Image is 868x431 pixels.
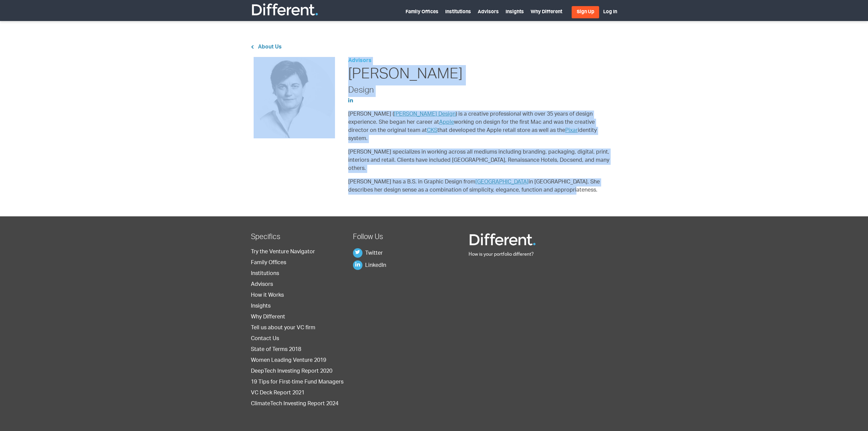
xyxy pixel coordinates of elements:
a: Why Different [251,315,285,320]
a: Family Offices [406,10,438,15]
a: Contact Us [251,336,279,342]
a: Why Different [531,10,562,15]
h2: Follow Us [353,233,448,242]
h2: Design [348,85,614,97]
img: Different Funds [469,233,536,246]
a: VC Deck Report 2021 [251,391,304,396]
a: Institutions [251,271,279,277]
a: Log In [603,10,617,15]
a: Apple [439,120,454,125]
h1: [PERSON_NAME] [348,65,614,85]
h2: Specifics [251,233,346,242]
a: Insights [506,10,524,15]
a: Advisors [251,282,273,288]
p: Advisors [348,57,614,65]
a: About Us [251,43,282,52]
a: [PERSON_NAME] Design [394,112,456,117]
a: Insights [251,304,271,309]
a: DeepTech Investing Report 2020 [251,369,332,374]
a: Institutions [445,10,471,15]
a: Try the Venture Navigator [251,250,315,255]
a: ClimateTech Investing Report 2024 [251,401,338,407]
p: [PERSON_NAME] specializes in working across all mediums including branding, packaging, digital, p... [348,149,614,173]
a: Women Leading Venture 2019 [251,358,326,364]
a: [GEOGRAPHIC_DATA] [475,180,529,185]
a: How it Works [251,293,284,298]
a: Sign Up [572,6,599,18]
img: Different Funds [251,3,319,16]
p: [PERSON_NAME] ( ) is a creative professional with over 35 years of design experience. She began h... [348,111,614,143]
a: LinkedIn [353,263,386,269]
a: Family Offices [251,260,286,266]
a: 19 Tips for First-time Fund Managers [251,380,343,385]
p: [PERSON_NAME] has a B.S. in Graphic Design from in [GEOGRAPHIC_DATA]. She describes her design se... [348,178,614,195]
a: Advisors [478,10,499,15]
p: How is your portfolio different? [469,251,617,259]
a: State of Terms 2018 [251,347,301,353]
a: Tell us about your VC firm [251,326,315,331]
a: CKS [427,128,437,134]
a: Twitter [353,251,383,256]
a: Pixar [565,128,578,134]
